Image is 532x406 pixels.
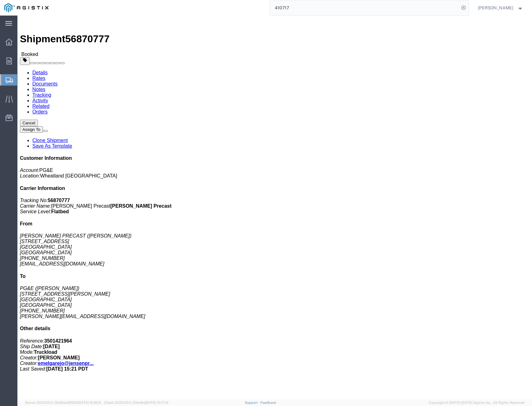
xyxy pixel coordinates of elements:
button: [PERSON_NAME] [478,4,524,12]
span: Leilani Castellanos [478,4,513,11]
span: [DATE] 10:18:31 [78,401,101,404]
img: logo [4,3,49,12]
span: Copyright © [DATE]-[DATE] Agistix Inc., All Rights Reserved [429,400,525,405]
a: Feedback [260,401,276,404]
a: Support [245,401,260,404]
span: Server: 2025.20.0-32d5ea39505 [25,401,101,404]
input: Search for shipment number, reference number [270,0,459,15]
span: [DATE] 10:17:12 [145,401,169,404]
span: Client: 2025.20.0-314a16e [104,401,169,404]
iframe: FS Legacy Container [17,16,532,399]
